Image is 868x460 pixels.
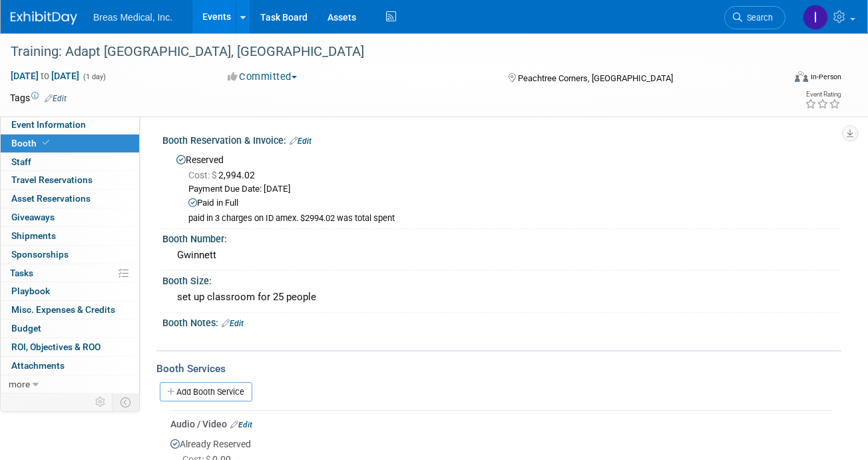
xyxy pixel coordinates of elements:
span: to [39,71,51,81]
a: Edit [290,136,312,146]
a: ROI, Objectives & ROO [1,338,139,356]
button: Committed [223,70,302,84]
span: Search [742,13,773,23]
div: Paid in Full [188,197,831,210]
span: Staff [11,156,31,167]
div: Event Rating [805,91,841,98]
span: Breas Medical, Inc. [93,12,172,23]
a: Attachments [1,357,139,375]
span: Asset Reservations [11,193,91,204]
div: Booth Services [156,361,841,376]
div: In-Person [810,72,841,82]
span: Giveaways [11,212,55,222]
div: Event Format [720,69,841,89]
a: Add Booth Service [160,382,252,401]
div: Payment Due Date: [DATE] [188,183,831,196]
span: Peachtree Corners, [GEOGRAPHIC_DATA] [518,73,673,83]
span: Sponsorships [11,249,69,260]
div: Booth Number: [162,229,841,246]
span: Tasks [10,268,33,278]
img: Format-Inperson.png [795,71,808,82]
a: more [1,375,139,393]
a: Asset Reservations [1,190,139,208]
div: Gwinnett [172,245,831,266]
a: Edit [222,319,244,328]
a: Travel Reservations [1,171,139,189]
span: Budget [11,323,41,334]
div: Booth Size: [162,271,841,288]
div: Reserved [172,150,831,224]
span: Cost: $ [188,170,218,180]
span: more [9,379,30,389]
span: (1 day) [82,73,106,81]
div: Booth Reservation & Invoice: [162,130,841,148]
span: Shipments [11,230,56,241]
img: ExhibitDay [11,11,77,25]
a: Event Information [1,116,139,134]
span: Misc. Expenses & Credits [11,304,115,315]
td: Personalize Event Tab Strip [89,393,112,411]
div: Booth Notes: [162,313,841,330]
div: paid in 3 charges on ID amex. $2994.02 was total spent [188,213,831,224]
a: Staff [1,153,139,171]
div: Training: Adapt [GEOGRAPHIC_DATA], [GEOGRAPHIC_DATA] [6,40,770,64]
span: Travel Reservations [11,174,93,185]
span: 2,994.02 [188,170,260,180]
a: Shipments [1,227,139,245]
span: Attachments [11,360,65,371]
a: Search [724,6,785,29]
i: Booth reservation complete [43,139,49,146]
td: Toggle Event Tabs [112,393,140,411]
a: Tasks [1,264,139,282]
a: Playbook [1,282,139,300]
span: Event Information [11,119,86,130]
span: ROI, Objectives & ROO [11,342,101,352]
a: Booth [1,134,139,152]
a: Budget [1,320,139,338]
a: Edit [45,94,67,103]
div: set up classroom for 25 people [172,287,831,308]
a: Sponsorships [1,246,139,264]
span: Playbook [11,286,50,296]
td: Tags [10,91,67,105]
div: Audio / Video [170,417,831,431]
span: Booth [11,138,52,148]
img: Inga Dolezar [803,5,828,30]
a: Edit [230,420,252,429]
a: Misc. Expenses & Credits [1,301,139,319]
span: [DATE] [DATE] [10,70,80,82]
a: Giveaways [1,208,139,226]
